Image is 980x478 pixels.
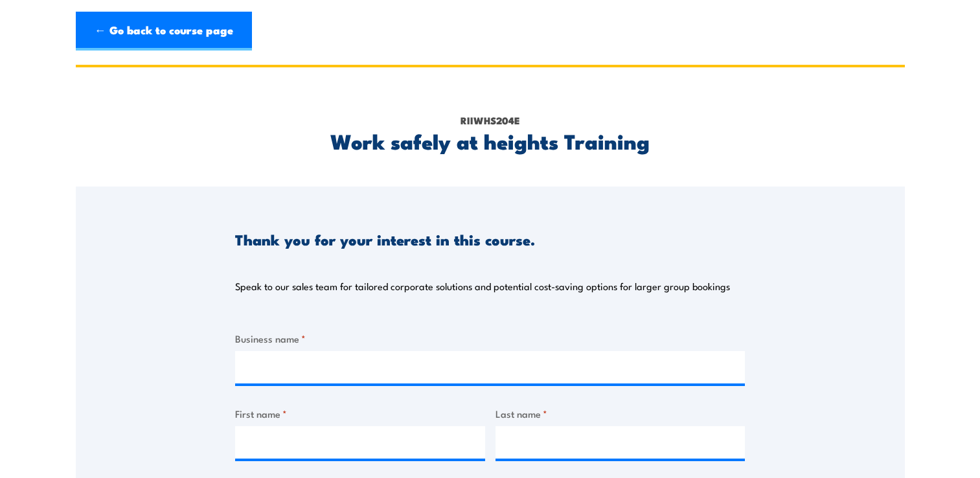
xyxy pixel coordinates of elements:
[235,131,745,150] h2: Work safely at heights Training
[496,406,746,421] label: Last name
[235,113,745,128] p: RIIWHS204E
[235,331,745,346] label: Business name
[76,12,252,51] a: ← Go back to course page
[235,232,535,247] h3: Thank you for your interest in this course.
[235,280,730,293] p: Speak to our sales team for tailored corporate solutions and potential cost-saving options for la...
[235,406,485,421] label: First name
